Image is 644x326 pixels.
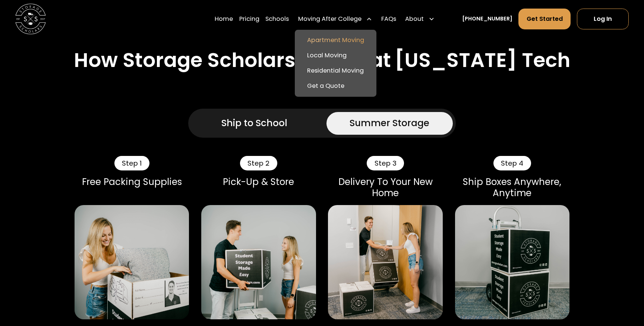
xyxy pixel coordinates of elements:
img: Storage Scholars pick up. [201,205,316,320]
a: Schools [265,9,289,30]
a: Get Started [518,9,571,29]
a: FAQs [381,9,396,30]
div: Moving After College [295,9,375,30]
h2: How Storage Scholars Works at [74,48,391,72]
div: Delivery To Your New Home [328,176,443,198]
div: Ship Boxes Anywhere, Anytime [455,176,570,198]
nav: Moving After College [295,30,376,97]
div: Free Packing Supplies [75,176,189,188]
a: [PHONE_NUMBER] [462,15,512,23]
div: Step 1 [114,156,149,170]
div: About [402,9,438,30]
img: Packing a Storage Scholars box. [75,205,189,320]
h2: [US_STATE] Tech [395,48,570,72]
img: Storage Scholars delivery. [328,205,443,320]
a: Apartment Moving [298,33,373,48]
a: home [15,4,46,34]
div: About [405,15,424,24]
a: Pricing [239,9,259,30]
div: Pick-Up & Store [201,176,316,188]
div: Summer Storage [350,116,429,130]
div: Step 4 [493,156,531,170]
div: Step 2 [240,156,277,170]
img: Storage Scholars main logo [15,4,46,34]
img: Shipping Storage Scholars boxes. [455,205,570,320]
a: Home [215,9,233,30]
a: Log In [577,9,629,29]
div: Ship to School [221,116,287,130]
a: Residential Moving [298,63,373,79]
div: Step 3 [367,156,404,170]
a: Get a Quote [298,79,373,94]
a: Local Moving [298,48,373,63]
div: Moving After College [298,15,362,24]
